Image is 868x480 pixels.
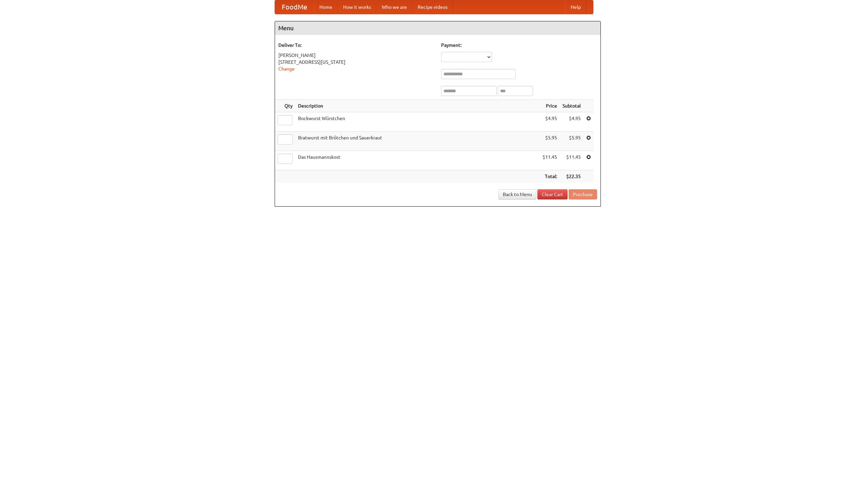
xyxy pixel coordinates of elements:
[560,170,584,183] th: $22.35
[278,42,434,49] h5: Deliver To:
[560,100,584,112] th: Subtotal
[537,189,568,199] a: Clear Cart
[560,151,584,170] td: $11.45
[412,0,453,14] a: Recipe videos
[275,0,314,14] a: FoodMe
[540,170,560,183] th: Total:
[540,100,560,112] th: Price
[314,0,338,14] a: Home
[540,132,560,151] td: $5.95
[441,42,597,49] h5: Payment:
[295,132,540,151] td: Bratwurst mit Brötchen und Sauerkraut
[569,189,597,199] button: Purchase
[275,21,600,35] h4: Menu
[275,100,295,112] th: Qty
[540,112,560,132] td: $4.95
[376,0,412,14] a: Who we are
[498,189,536,199] a: Back to Menu
[295,112,540,132] td: Bockwurst Würstchen
[278,66,295,72] a: Change
[540,151,560,170] td: $11.45
[560,112,584,132] td: $4.95
[278,52,434,59] div: [PERSON_NAME]
[278,59,434,65] div: [STREET_ADDRESS][US_STATE]
[338,0,376,14] a: How it works
[565,0,586,14] a: Help
[295,151,540,170] td: Das Hausmannskost
[560,132,584,151] td: $5.95
[295,100,540,112] th: Description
